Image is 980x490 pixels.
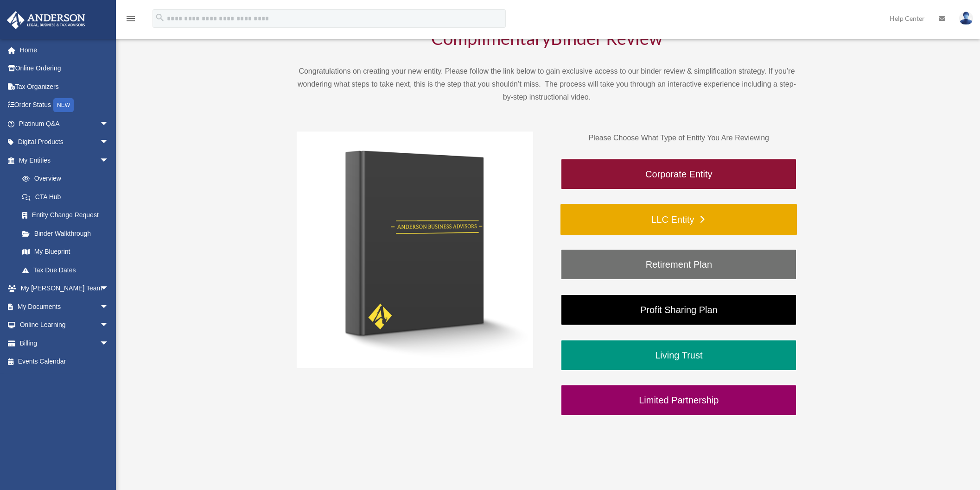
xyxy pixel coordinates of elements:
a: Digital Productsarrow_drop_down [6,133,123,151]
a: Events Calendar [6,352,123,371]
i: menu [125,13,136,24]
a: LLC Entity [560,204,797,235]
a: menu [125,16,136,24]
a: Corporate Entity [560,158,797,190]
a: Profit Sharing Plan [560,294,797,326]
span: arrow_drop_down [100,151,118,170]
span: arrow_drop_down [100,133,118,152]
a: Retirement Plan [560,249,797,280]
span: arrow_drop_down [100,114,118,133]
a: Tax Organizers [6,77,123,96]
a: Living Trust [560,339,797,371]
a: Billingarrow_drop_down [6,334,123,352]
p: Please Choose What Type of Entity You Are Reviewing [560,132,797,144]
span: arrow_drop_down [100,297,118,316]
a: My Entitiesarrow_drop_down [6,151,123,170]
img: Anderson Advisors Platinum Portal [4,11,88,29]
p: Congratulations on creating your new entity. Please follow the link below to gain exclusive acces... [297,65,797,104]
a: My Documentsarrow_drop_down [6,297,123,316]
a: Limited Partnership [560,384,797,416]
a: CTA Hub [13,188,123,206]
a: Online Learningarrow_drop_down [6,316,123,334]
span: arrow_drop_down [100,334,118,353]
div: NEW [53,98,74,112]
a: Overview [13,170,123,188]
a: Binder Walkthrough [13,224,118,243]
i: search [155,13,165,23]
img: User Pic [959,12,973,25]
a: My Blueprint [13,243,123,261]
span: arrow_drop_down [100,279,118,298]
a: My [PERSON_NAME] Teamarrow_drop_down [6,279,123,298]
a: Tax Due Dates [13,261,123,279]
span: arrow_drop_down [100,316,118,335]
a: Home [6,41,123,59]
a: Order StatusNEW [6,96,123,115]
a: Online Ordering [6,59,123,78]
a: Entity Change Request [13,206,123,225]
a: Platinum Q&Aarrow_drop_down [6,114,123,133]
